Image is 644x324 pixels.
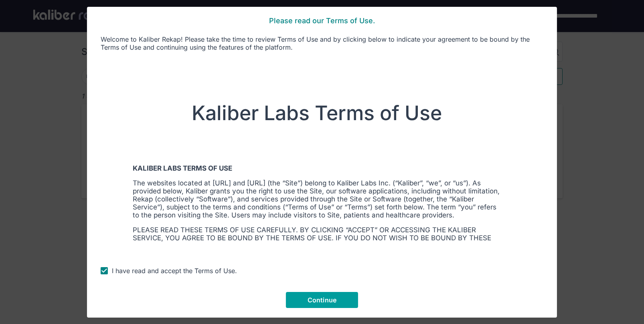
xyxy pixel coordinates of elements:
div: I have read and accept the Terms of Use. [112,267,237,275]
div: Welcome to Kaliber Rekap! Please take the time to review Terms of Use and by clicking below to in... [97,31,547,55]
b: KALIBER LABS TERMS OF USE [133,164,232,172]
p: The websites located at [URL] and [URL] (the “Site”) belong to Kaliber Labs Inc. (“Kaliber”, “we”... [133,179,501,219]
div: Please read our Terms of Use. [97,16,547,24]
button: Continue [286,292,358,308]
p: PLEASE READ THESE TERMS OF USE CAREFULLY. BY CLICKING “ACCEPT” OR ACCESSING THE KALIBER SERVICE, ... [133,225,501,282]
span: Continue [308,296,336,304]
h3: Kaliber Labs Terms of Use [133,73,501,152]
